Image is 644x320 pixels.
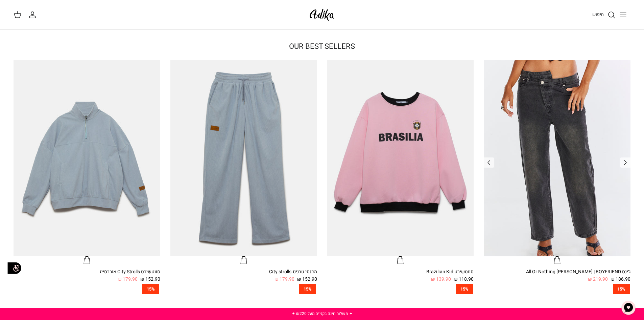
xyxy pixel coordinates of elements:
[611,276,630,283] span: 186.90 ₪
[327,268,474,283] a: סווטשירט Brazilian Kid 118.90 ₪ 139.90 ₪
[170,284,317,294] a: 15%
[170,268,317,276] div: מכנסי טרנינג City strolls
[308,7,336,23] img: Adika IL
[456,284,473,294] span: 15%
[613,284,630,294] span: 15%
[454,276,474,283] span: 118.90 ₪
[142,284,159,294] span: 15%
[14,268,160,276] div: סווטשירט City Strolls אוברסייז
[327,60,474,265] a: סווטשירט Brazilian Kid
[140,276,160,283] span: 152.90 ₪
[484,268,630,276] div: ג׳ינס All Or Nothing [PERSON_NAME] | BOYFRIEND
[299,284,316,294] span: 15%
[118,276,138,283] span: 179.90 ₪
[327,268,474,276] div: סווטשירט Brazilian Kid
[588,276,608,283] span: 219.90 ₪
[620,157,630,168] a: Previous
[170,268,317,283] a: מכנסי טרנינג City strolls 152.90 ₪ 179.90 ₪
[484,268,630,283] a: ג׳ינס All Or Nothing [PERSON_NAME] | BOYFRIEND 186.90 ₪ 219.90 ₪
[289,41,355,52] a: OUR BEST SELLERS
[297,276,317,283] span: 152.90 ₪
[592,11,616,19] a: חיפוש
[327,284,474,294] a: 15%
[484,157,494,168] a: Previous
[14,60,160,265] a: סווטשירט City Strolls אוברסייז
[275,276,294,283] span: 179.90 ₪
[592,11,604,18] span: חיפוש
[431,276,451,283] span: 139.90 ₪
[5,259,24,277] img: accessibility_icon02.svg
[292,311,353,317] a: ✦ משלוח חינם בקנייה מעל ₪220 ✦
[14,284,160,294] a: 15%
[14,268,160,283] a: סווטשירט City Strolls אוברסייז 152.90 ₪ 179.90 ₪
[484,60,630,265] a: ג׳ינס All Or Nothing קריס-קרוס | BOYFRIEND
[170,60,317,265] a: מכנסי טרנינג City strolls
[616,7,630,22] button: Toggle menu
[28,11,39,19] a: החשבון שלי
[618,298,639,318] button: צ'אט
[484,284,630,294] a: 15%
